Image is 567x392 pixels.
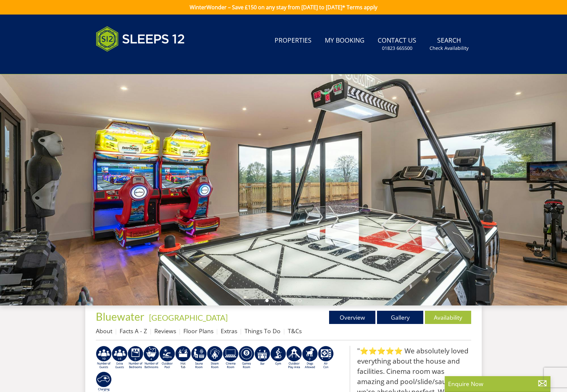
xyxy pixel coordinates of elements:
[254,346,270,370] img: AD_4nXcD28i7jRPtnffojShAeSxwO1GDluIWQfdj7EdbV9HCbC4PnJXXNHsdbXgaJTXwrw7mtdFDc6E2-eEEQ6dq-IRlK6dg9...
[329,311,375,324] a: Overview
[272,33,314,48] a: Properties
[245,327,281,335] a: Things To Do
[175,346,191,370] img: AD_4nXcpX5uDwed6-YChlrI2BYOgXwgg3aqYHOhRm0XfZB-YtQW2NrmeCr45vGAfVKUq4uWnc59ZmEsEzoF5o39EWARlT1ewO...
[183,327,213,335] a: Floor Plans
[96,346,112,370] img: AD_4nXdy80iSjCynZgp29lWvkpTILeclg8YjJKv1pVSnYy6pdgZMZw8lkwWT-Dwgqgr9zI5TRKmCwPr_y-uqUpPAofcrA2jOY...
[191,346,207,370] img: AD_4nXdjbGEeivCGLLmyT_JEP7bTfXsjgyLfnLszUAQeQ4RcokDYHVBt5R8-zTDbAVICNoGv1Dwc3nsbUb1qR6CAkrbZUeZBN...
[302,346,318,370] img: AD_4nXe7_8LrJK20fD9VNWAdfykBvHkWcczWBt5QOadXbvIwJqtaRaRf-iI0SeDpMmH1MdC9T1Vy22FMXzzjMAvSuTB5cJ7z5...
[154,327,176,335] a: Reviews
[270,346,286,370] img: AD_4nXcSUJas-BlT57PxdziqKXNqU2nvMusKos-4cRe8pa-QY3P6IVIgC5RML9h_LGXlwoRg2t7SEUB0SfVPHaSZ3jT_THfm5...
[207,346,223,370] img: AD_4nXfh4yq7wy3TnR9nYbT7qSJSizMs9eua0Gz0e42tr9GU5ZWs1NGxqu2z1BhO7LKQmMaABcGcqPiKlouEgNjsmfGBWqxG-...
[425,311,471,324] a: Availability
[318,346,334,370] img: AD_4nXdwraYVZ2fjjsozJ3MSjHzNlKXAQZMDIkuwYpBVn5DeKQ0F0MOgTPfN16CdbbfyNhSuQE5uMlSrE798PV2cbmCW5jN9_...
[382,45,412,52] small: 01823 665500
[149,313,228,322] a: [GEOGRAPHIC_DATA]
[377,311,423,324] a: Gallery
[120,327,147,335] a: Facts A - Z
[96,327,112,335] a: About
[375,33,419,55] a: Contact Us01823 665500
[96,22,185,55] img: Sleeps 12
[112,346,128,370] img: AD_4nXfP_KaKMqx0g0JgutHT0_zeYI8xfXvmwo0MsY3H4jkUzUYMTusOxEa3Skhnz4D7oQ6oXH13YSgM5tXXReEg6aaUXi7Eu...
[143,346,159,370] img: AD_4nXeeKAYjkuG3a2x-X3hFtWJ2Y0qYZCJFBdSEqgvIh7i01VfeXxaPOSZiIn67hladtl6xx588eK4H21RjCP8uLcDwdSe_I...
[239,346,254,370] img: AD_4nXdrZMsjcYNLGsKuA84hRzvIbesVCpXJ0qqnwZoX5ch9Zjv73tWe4fnFRs2gJ9dSiUubhZXckSJX_mqrZBmYExREIfryF...
[93,59,162,65] iframe: Customer reviews powered by Trustpilot
[146,313,228,322] span: -
[96,310,144,323] span: Bluewater
[427,33,471,55] a: SearchCheck Availability
[286,346,302,370] img: AD_4nXfjdDqPkGBf7Vpi6H87bmAUe5GYCbodrAbU4sf37YN55BCjSXGx5ZgBV7Vb9EJZsXiNVuyAiuJUB3WVt-w9eJ0vaBcHg...
[288,327,302,335] a: T&Cs
[128,346,143,370] img: AD_4nXdbpp640i7IVFfqLTtqWv0Ghs4xmNECk-ef49VdV_vDwaVrQ5kQ5qbfts81iob6kJkelLjJ-SykKD7z1RllkDxiBG08n...
[223,346,239,370] img: AD_4nXd2nb48xR8nvNoM3_LDZbVoAMNMgnKOBj_-nFICa7dvV-HbinRJhgdpEvWfsaax6rIGtCJThxCG8XbQQypTL5jAHI8VF...
[430,45,469,52] small: Check Availability
[159,346,175,370] img: AD_4nXdPSBEaVp0EOHgjd_SfoFIrFHWGUlnM1gBGEyPIIFTzO7ltJfOAwWr99H07jkNDymzSoP9drf0yfO4PGVIPQURrO1qZm...
[96,310,146,323] a: Bluewater
[322,33,367,48] a: My Booking
[448,379,547,388] p: Enquire Now
[221,327,237,335] a: Extras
